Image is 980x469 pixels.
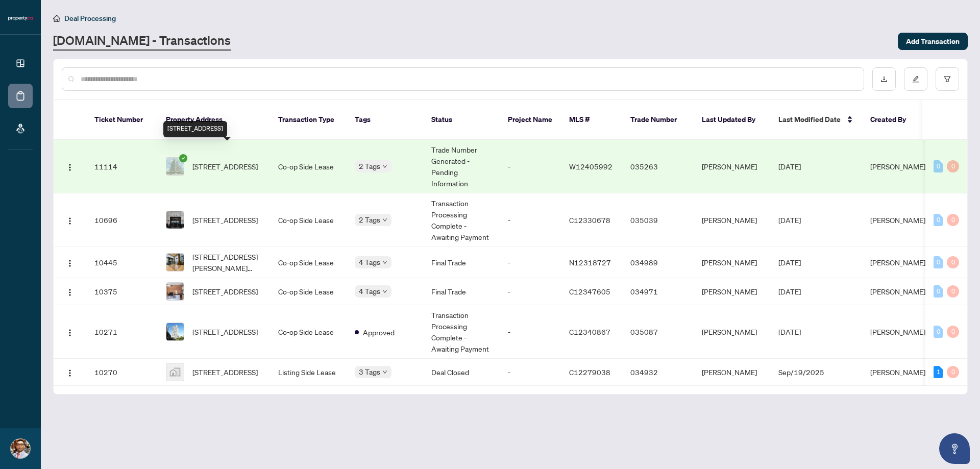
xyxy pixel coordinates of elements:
[347,100,423,140] th: Tags
[569,258,611,267] span: N12318727
[870,287,925,296] span: [PERSON_NAME]
[694,278,770,305] td: [PERSON_NAME]
[936,67,959,91] button: filter
[569,327,610,336] span: C12340867
[898,33,968,50] button: Add Transaction
[778,114,841,125] span: Last Modified Date
[270,359,347,386] td: Listing Side Lease
[359,285,380,297] span: 4 Tags
[166,254,184,271] img: thumbnail-img
[947,366,959,378] div: 0
[622,140,694,193] td: 035263
[944,76,951,83] span: filter
[947,214,959,226] div: 0
[569,162,612,171] span: W12405992
[166,323,184,340] img: thumbnail-img
[86,359,158,386] td: 10270
[270,100,347,140] th: Transaction Type
[66,288,74,297] img: Logo
[694,305,770,359] td: [PERSON_NAME]
[622,278,694,305] td: 034971
[939,433,970,464] button: Open asap
[934,214,943,226] div: 0
[86,247,158,278] td: 10445
[947,256,959,268] div: 0
[166,363,184,381] img: thumbnail-img
[870,327,925,336] span: [PERSON_NAME]
[694,247,770,278] td: [PERSON_NAME]
[270,305,347,359] td: Co-op Side Lease
[622,305,694,359] td: 035087
[622,193,694,247] td: 035039
[778,258,801,267] span: [DATE]
[500,247,561,278] td: -
[53,32,231,51] a: [DOMAIN_NAME] - Transactions
[166,158,184,175] img: thumbnail-img
[166,211,184,229] img: thumbnail-img
[359,160,380,172] span: 2 Tags
[62,283,78,300] button: Logo
[382,217,387,223] span: down
[778,287,801,296] span: [DATE]
[872,67,896,91] button: download
[62,212,78,228] button: Logo
[870,367,925,377] span: [PERSON_NAME]
[622,247,694,278] td: 034989
[934,326,943,338] div: 0
[778,327,801,336] span: [DATE]
[947,326,959,338] div: 0
[500,359,561,386] td: -
[770,100,862,140] th: Last Modified Date
[694,193,770,247] td: [PERSON_NAME]
[382,164,387,169] span: down
[862,100,923,140] th: Created By
[622,359,694,386] td: 034932
[166,283,184,300] img: thumbnail-img
[192,161,258,172] span: [STREET_ADDRESS]
[86,140,158,193] td: 11114
[270,278,347,305] td: Co-op Side Lease
[934,256,943,268] div: 0
[778,215,801,225] span: [DATE]
[569,367,610,377] span: C12279038
[382,369,387,375] span: down
[423,140,500,193] td: Trade Number Generated - Pending Information
[694,140,770,193] td: [PERSON_NAME]
[423,278,500,305] td: Final Trade
[192,366,258,378] span: [STREET_ADDRESS]
[86,100,158,140] th: Ticket Number
[904,67,927,91] button: edit
[11,439,30,458] img: Profile Icon
[62,254,78,270] button: Logo
[363,327,395,338] span: Approved
[880,76,888,83] span: download
[423,305,500,359] td: Transaction Processing Complete - Awaiting Payment
[62,158,78,175] button: Logo
[192,214,258,226] span: [STREET_ADDRESS]
[382,289,387,294] span: down
[423,359,500,386] td: Deal Closed
[359,256,380,268] span: 4 Tags
[359,214,380,226] span: 2 Tags
[270,193,347,247] td: Co-op Side Lease
[870,215,925,225] span: [PERSON_NAME]
[569,287,610,296] span: C12347605
[500,278,561,305] td: -
[66,217,74,225] img: Logo
[500,305,561,359] td: -
[870,162,925,171] span: [PERSON_NAME]
[500,140,561,193] td: -
[778,162,801,171] span: [DATE]
[947,160,959,172] div: 0
[569,215,610,225] span: C12330678
[934,160,943,172] div: 0
[86,305,158,359] td: 10271
[192,251,262,274] span: [STREET_ADDRESS][PERSON_NAME][PERSON_NAME]
[423,193,500,247] td: Transaction Processing Complete - Awaiting Payment
[163,121,227,137] div: [STREET_ADDRESS]
[382,260,387,265] span: down
[192,326,258,337] span: [STREET_ADDRESS]
[179,154,187,162] span: check-circle
[934,285,943,298] div: 0
[62,324,78,340] button: Logo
